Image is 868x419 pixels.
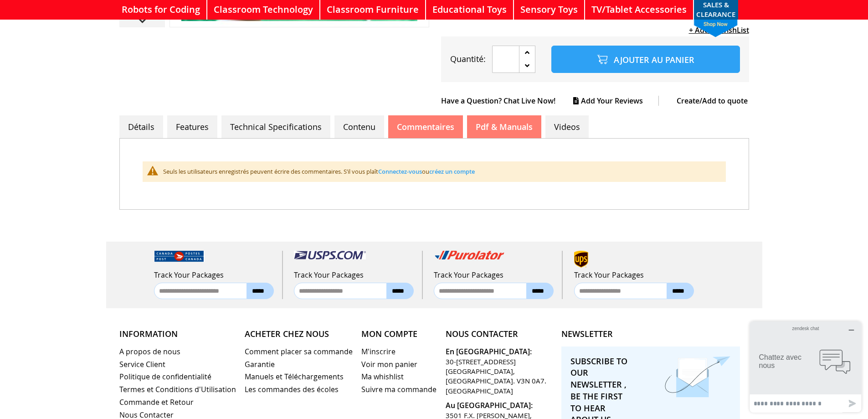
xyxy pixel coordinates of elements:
[119,359,236,370] a: Service Client
[446,347,553,357] strong: En [GEOGRAPHIC_DATA]:
[378,167,422,176] a: Connectez-vous
[245,347,353,357] a: Comment placer sa commande
[746,318,865,416] iframe: Ouvre un widget dans lequel vous pouvez chatter avec l’un de nos agents
[294,270,422,280] p: Track Your Packages
[574,270,703,280] p: Track Your Packages
[167,115,217,138] a: Features
[119,397,236,408] a: Commande et Retour
[245,328,353,340] strong: ACHETER CHEZ NOUS
[573,96,659,106] a: Add Your Reviews
[119,14,165,27] div: Next
[361,359,437,370] a: Voir mon panier
[551,46,740,73] button: Ajouter au panier
[450,53,486,64] span: Quantité:
[119,328,236,340] strong: INFORMATION
[361,372,437,382] a: Ma whishlist
[154,270,282,280] p: Track Your Packages
[561,328,613,339] strong: NEWSLETTER
[119,347,236,357] a: A propos de nous
[361,384,437,395] a: Suivre ma commande
[245,359,353,370] a: Garantie
[446,400,553,411] strong: Au [GEOGRAPHIC_DATA]:
[545,115,589,138] a: Videos
[119,115,163,138] a: Détails
[689,20,742,37] span: shop now
[446,328,553,340] strong: NOUS CONTACTER
[446,347,553,396] p: 30-[STREET_ADDRESS] [GEOGRAPHIC_DATA], [GEOGRAPHIC_DATA]. V3N 0A7. [GEOGRAPHIC_DATA]
[361,347,437,357] a: M'inscrire
[245,384,353,395] a: Les commandes des écoles
[361,328,437,340] strong: MON COMPTE
[245,372,353,382] a: Manuels et Téléchargements
[119,384,236,395] a: Termes et Conditions d'Utilisation
[334,115,384,138] a: Contenu
[661,96,748,106] a: Create/Add to quote
[163,167,717,177] div: Seuls les utilisateurs enregistrés peuvent écrire des commentaires. S’il vous plaît ou
[441,96,571,106] a: Have a Question? Chat Live Now!
[429,167,475,176] a: créez un compte
[467,115,541,138] a: Pdf & Manuals
[665,356,731,398] img: newsletter_footer.png
[614,54,694,65] span: Ajouter au panier
[388,115,463,138] a: Commentaires
[119,372,236,382] a: Politique de confidentialité
[221,115,330,138] a: Technical Specifications
[434,270,562,280] p: Track Your Packages
[689,25,749,35] a: + Add to WishList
